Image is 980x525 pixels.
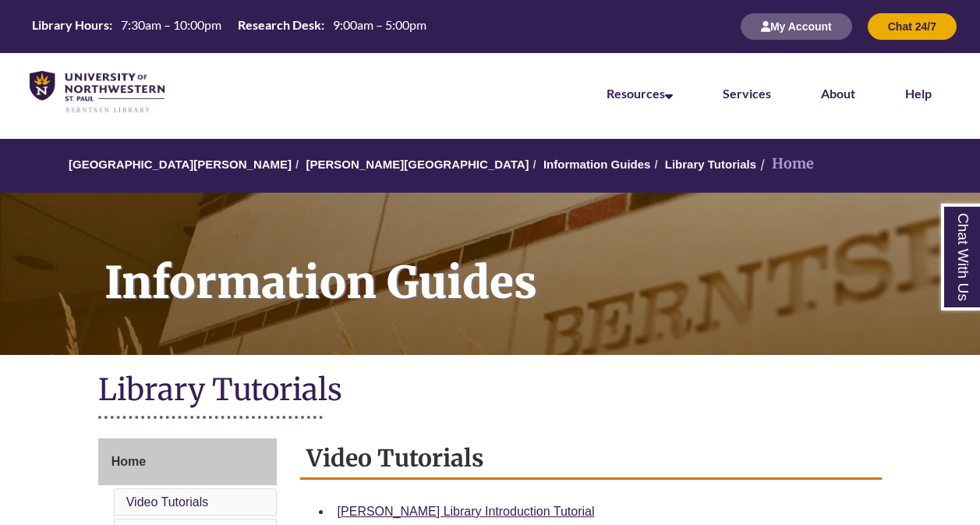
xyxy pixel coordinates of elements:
[333,17,426,32] span: 9:00am – 5:00pm
[821,86,855,101] a: About
[87,193,980,335] h1: Information Guides
[868,13,957,40] button: Chat 24/7
[26,16,115,34] th: Library Hours:
[741,20,852,33] a: My Account
[98,438,277,485] a: Home
[232,16,327,34] th: Research Desk:
[98,371,883,412] h1: Library Tutorials
[905,86,932,101] a: Help
[665,158,756,171] a: Library Tutorials
[868,20,957,33] a: Chat 24/7
[300,438,883,480] h2: Video Tutorials
[756,153,814,176] li: Home
[69,158,292,171] a: [GEOGRAPHIC_DATA][PERSON_NAME]
[741,13,852,40] button: My Account
[306,158,529,171] a: [PERSON_NAME][GEOGRAPHIC_DATA]
[121,17,221,32] span: 7:30am – 10:00pm
[543,158,651,171] a: Information Guides
[126,495,209,509] a: Video Tutorials
[30,71,165,114] img: UNWSP Library Logo
[111,455,146,468] span: Home
[338,505,595,518] a: [PERSON_NAME] Library Introduction Tutorial
[723,86,771,101] a: Services
[607,86,673,101] a: Resources
[26,16,433,37] a: Hours Today
[26,16,433,36] table: Hours Today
